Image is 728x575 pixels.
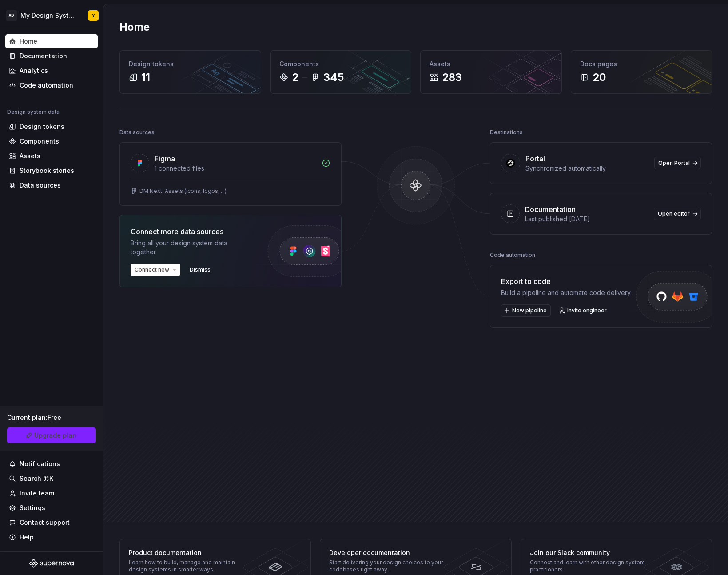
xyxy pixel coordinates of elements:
button: Connect new [131,264,180,276]
button: Help [5,530,98,544]
div: 1 connected files [155,164,316,173]
div: Assets [20,152,40,160]
div: Help [20,533,34,542]
div: Analytics [20,66,48,75]
svg: Supernova Logo [29,559,74,568]
button: Contact support [5,515,98,530]
div: Settings [20,503,45,512]
button: Dismiss [186,264,215,276]
a: Documentation [5,49,98,63]
a: Analytics [5,64,98,78]
div: Components [279,60,402,68]
button: Notifications [5,457,98,471]
div: Documentation [20,52,67,60]
a: Upgrade plan [7,427,96,443]
button: Search ⌘K [5,471,98,486]
div: Storybook stories [20,166,74,175]
div: Design system data [7,108,60,116]
a: Assets [5,149,98,163]
a: Invite engineer [556,304,611,317]
button: ADMy Design SystemY [2,6,101,25]
a: Docs pages20 [571,50,712,94]
span: Invite engineer [567,307,607,314]
div: Design tokens [129,60,252,68]
a: Home [5,34,98,48]
div: Notifications [20,459,60,468]
div: 11 [141,70,150,84]
span: Upgrade plan [34,431,76,440]
div: Design tokens [20,122,64,131]
div: Start delivering your design choices to your codebases right away. [329,559,454,573]
span: Dismiss [190,266,211,273]
div: Product documentation [129,548,254,557]
div: Last published [DATE] [525,215,648,224]
div: Join our Slack community [530,548,655,557]
div: My Design System [20,11,77,20]
a: Open editor [654,208,701,220]
a: Settings [5,501,98,515]
div: DM Next: Assets (icons, logos, ...) [139,188,227,195]
span: New pipeline [512,307,547,314]
span: Open Portal [658,160,690,167]
div: Docs pages [580,60,703,68]
div: Portal [525,153,545,164]
a: Code automation [5,78,98,92]
a: Components [5,134,98,148]
div: Assets [430,60,553,68]
div: Code automation [490,249,535,261]
div: 345 [323,70,344,84]
a: Components2345 [270,50,412,94]
div: 20 [593,70,606,84]
a: Invite team [5,486,98,500]
div: Data sources [20,181,61,190]
a: Design tokens11 [119,50,261,94]
div: Home [20,37,37,46]
div: Destinations [490,126,523,139]
div: 2 [292,70,298,84]
div: Documentation [525,204,576,215]
button: New pipeline [501,304,551,317]
div: Figma [155,153,175,164]
a: Design tokens [5,120,98,134]
div: 283 [442,70,462,84]
a: Figma1 connected filesDM Next: Assets (icons, logos, ...) [119,142,342,206]
div: Bring all your design system data together. [131,239,251,256]
div: Invite team [20,489,54,498]
div: AD [6,10,17,21]
div: Contact support [20,518,70,527]
a: Open Portal [654,157,701,169]
div: Components [20,137,59,146]
div: Export to code [501,276,632,287]
div: Data sources [119,126,155,139]
div: Current plan : Free [7,413,96,422]
span: Open editor [658,210,690,217]
span: Connect new [135,266,169,273]
div: Learn how to build, manage and maintain design systems in smarter ways. [129,559,254,573]
div: Synchronized automatically [525,164,649,173]
div: Developer documentation [329,548,454,557]
div: Y [92,12,95,19]
div: Search ⌘K [20,474,53,483]
a: Assets283 [420,50,562,94]
div: Connect more data sources [131,226,251,237]
h2: Home [119,20,150,34]
a: Data sources [5,178,98,192]
a: Storybook stories [5,164,98,178]
div: Connect and learn with other design system practitioners. [530,559,655,573]
div: Build a pipeline and automate code delivery. [501,288,632,297]
div: Code automation [20,81,73,90]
